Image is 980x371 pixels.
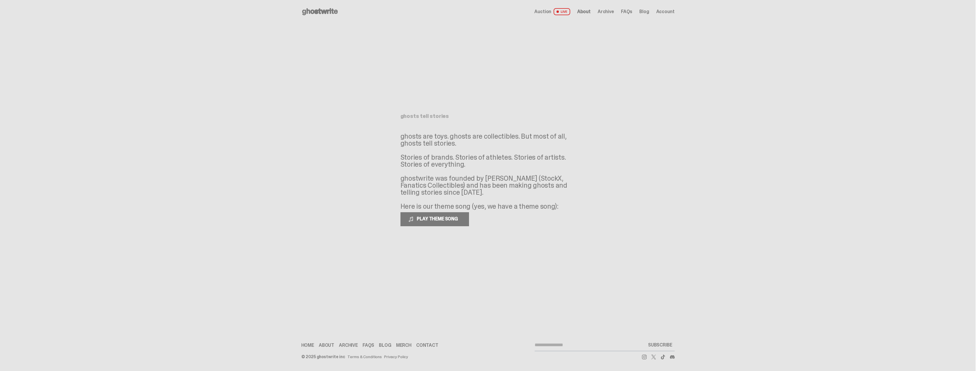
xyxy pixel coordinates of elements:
[554,8,570,15] span: LIVE
[301,343,314,348] a: Home
[400,212,469,226] button: PLAY THEME SONG
[414,216,461,222] span: PLAY THEME SONG
[400,114,575,119] h1: ghosts tell stories
[400,133,575,210] p: ghosts are toys. ghosts are collectibles. But most of all, ghosts tell stories. Stories of brands...
[639,9,649,14] a: Blog
[656,9,675,14] a: Account
[379,343,391,348] a: Blog
[347,355,382,359] a: Terms & Conditions
[534,9,551,14] span: Auction
[534,8,570,15] a: Auction LIVE
[577,9,591,14] a: About
[646,339,675,351] button: SUBSCRIBE
[319,343,334,348] a: About
[384,355,408,359] a: Privacy Policy
[598,9,614,14] a: Archive
[396,343,412,348] a: Merch
[339,343,358,348] a: Archive
[301,355,345,359] div: © 2025 ghostwrite inc
[363,343,374,348] a: FAQs
[621,9,632,14] a: FAQs
[416,343,438,348] a: Contact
